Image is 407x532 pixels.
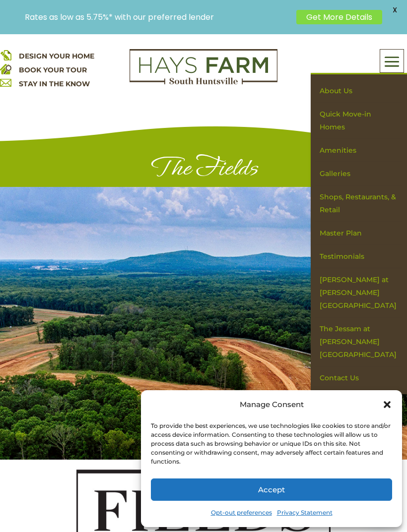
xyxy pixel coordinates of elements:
a: hays farm homes huntsville development [130,78,277,87]
a: STAY IN THE KNOW [19,79,90,88]
a: About Us [315,79,402,103]
div: Close dialog [382,400,392,410]
a: Privacy Statement [277,506,333,520]
a: [PERSON_NAME] at [PERSON_NAME][GEOGRAPHIC_DATA] [315,268,402,317]
p: Rates as low as 5.75%* with our preferred lender [25,12,291,22]
a: Amenities [315,139,402,162]
a: DESIGN YOUR HOME [19,52,94,60]
a: Contact Us [315,366,402,390]
a: Galleries [315,162,402,185]
div: To provide the best experiences, we use technologies like cookies to store and/or access device i... [151,421,391,466]
a: BOOK YOUR TOUR [19,65,87,74]
span: X [387,2,402,17]
a: Get More Details [296,10,382,24]
a: The Jessam at [PERSON_NAME][GEOGRAPHIC_DATA] [315,317,402,366]
button: Accept [151,478,392,501]
a: Quick Move-in Homes [315,103,402,139]
div: Manage Consent [240,398,304,412]
a: Master Plan [315,222,402,245]
a: Testimonials [315,245,402,268]
a: Opt-out preferences [211,506,272,520]
h1: The Fields [41,153,366,187]
img: Logo [130,49,277,85]
a: Shops, Restaurants, & Retail [315,185,402,222]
